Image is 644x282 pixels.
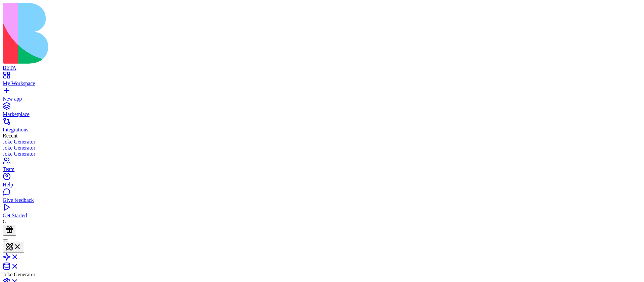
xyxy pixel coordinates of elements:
span: G [3,219,7,224]
a: Joke Generator [3,145,641,151]
a: Help [3,176,641,188]
div: My Workspace [3,80,641,87]
a: My Workspace [3,74,641,87]
a: BETA [3,59,641,71]
img: logo [3,3,272,64]
a: Joke Generator [3,151,641,157]
div: Integrations [3,127,641,133]
div: Get Started [3,213,641,219]
span: Recent [3,133,17,138]
a: New app [3,90,641,102]
div: Marketplace [3,111,641,117]
div: New app [3,96,641,102]
a: Joke Generator [3,139,641,145]
a: Marketplace [3,105,641,117]
a: Give feedback [3,191,641,203]
div: Give feedback [3,197,641,203]
span: Joke Generator [3,272,35,277]
div: Team [3,166,641,172]
a: Integrations [3,121,641,133]
a: Team [3,160,641,172]
div: BETA [3,65,641,71]
div: Help [3,182,641,188]
a: Get Started [3,207,641,219]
